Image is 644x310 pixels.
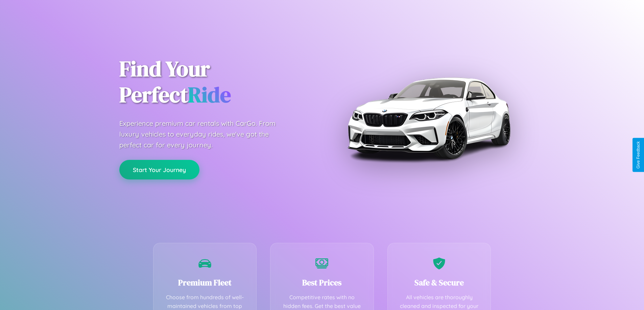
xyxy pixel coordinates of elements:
button: Start Your Journey [119,160,199,179]
h3: Safe & Secure [398,277,481,288]
span: Ride [188,80,231,109]
img: Premium BMW car rental vehicle [344,34,513,202]
h1: Find Your Perfect [119,56,312,108]
div: Give Feedback [636,141,641,169]
p: Experience premium car rentals with CarGo. From luxury vehicles to everyday rides, we've got the ... [119,118,288,150]
h3: Premium Fleet [164,277,246,288]
h3: Best Prices [281,277,363,288]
